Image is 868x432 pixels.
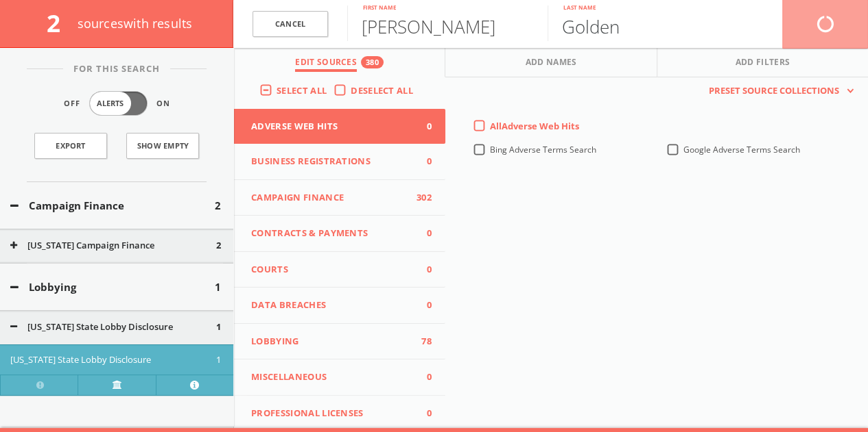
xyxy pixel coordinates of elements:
span: 1 [215,279,221,295]
span: 0 [411,263,432,277]
button: Campaign Finance302 [234,180,445,216]
button: Contracts & Payments0 [234,216,445,252]
a: Verify at source [78,374,155,395]
span: Off [64,98,80,110]
span: Add Filters [736,56,790,72]
span: 302 [411,191,432,205]
button: Campaign Finance [10,198,215,214]
span: Contracts & Payments [251,227,411,240]
button: Courts0 [234,252,445,288]
button: Edit Sources380 [234,48,445,77]
button: [US_STATE] State Lobby Disclosure [10,320,216,334]
span: Miscellaneous [251,370,411,384]
span: 0 [411,155,432,168]
span: 0 [411,298,432,312]
span: Select All [277,84,327,97]
button: Data Breaches0 [234,288,445,324]
span: 0 [411,120,432,134]
span: Bing Adverse Terms Search [490,144,596,155]
button: [US_STATE] State Lobby Disclosure [10,353,216,367]
span: Lobbying [251,335,411,348]
span: All Adverse Web Hits [490,120,579,132]
a: Export [34,133,107,159]
span: Google Adverse Terms Search [683,144,800,155]
button: Business Registrations0 [234,144,445,180]
button: Professional Licenses0 [234,396,445,432]
button: Add Filters [657,48,868,77]
span: 2 [215,198,221,214]
span: Business Registrations [251,155,411,168]
span: Campaign Finance [251,191,411,205]
div: 380 [361,56,384,68]
span: Add Names [526,56,577,72]
a: Cancel [253,11,328,38]
span: 0 [411,227,432,240]
span: Deselect All [351,84,413,97]
span: source s with results [78,15,193,31]
span: 0 [411,407,432,420]
button: Lobbying78 [234,324,445,360]
span: Professional Licenses [251,407,411,420]
span: 0 [411,370,432,384]
span: Preset Source Collections [702,84,846,98]
span: Edit Sources [295,56,357,72]
button: Adverse Web Hits0 [234,109,445,144]
span: On [156,98,170,110]
span: Adverse Web Hits [251,120,411,134]
span: 1 [216,320,221,334]
span: Courts [251,263,411,277]
button: Preset Source Collections [702,84,854,98]
button: Add Names [445,48,657,77]
span: Data Breaches [251,298,411,312]
span: 2 [47,7,72,39]
button: Miscellaneous0 [234,359,445,396]
span: 1 [216,353,221,367]
button: Show Empty [126,133,199,159]
span: 78 [411,335,432,348]
span: For This Search [63,62,170,76]
span: 2 [216,239,221,253]
button: Lobbying [10,279,215,295]
button: [US_STATE] Campaign Finance [10,239,216,253]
